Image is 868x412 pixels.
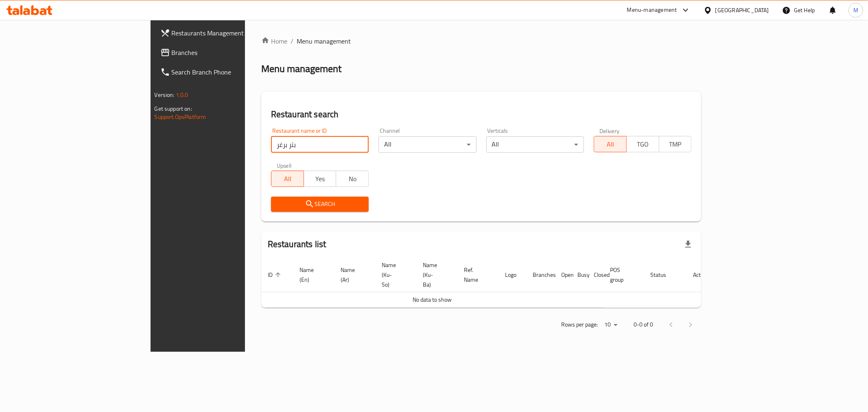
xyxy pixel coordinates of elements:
div: Export file [678,234,698,254]
span: No data to show [413,294,452,305]
a: Branches [154,43,295,62]
p: Rows per page: [561,320,598,330]
span: Search [278,199,362,209]
label: Delivery [599,128,620,134]
div: All [486,136,584,153]
span: Restaurants Management [172,28,289,38]
th: Open [555,258,571,292]
button: TGO [626,136,659,152]
h2: Restaurant search [271,108,692,121]
span: Search Branch Phone [172,67,289,77]
button: All [271,171,304,187]
span: Name (Ku-Ba) [423,260,448,289]
span: Name (Ku-So) [382,260,407,289]
th: Busy [571,258,587,292]
input: Search for restaurant name or ID.. [271,136,369,153]
span: Yes [307,173,333,185]
h2: Restaurants list [268,238,326,250]
span: Name (En) [300,265,324,285]
span: All [597,138,623,150]
button: Yes [304,171,337,187]
a: Search Branch Phone [154,62,295,82]
span: POS group [610,265,634,285]
span: TMP [662,138,689,150]
p: 0-0 of 0 [634,320,653,330]
span: Get support on: [155,103,192,114]
th: Action [687,258,715,292]
table: enhanced table [261,258,715,308]
span: Menu management [297,36,351,46]
span: 1.0.0 [176,90,188,100]
span: Name (Ar) [341,265,365,285]
a: Restaurants Management [154,23,295,43]
div: Rows per page: [601,319,621,331]
span: All [275,173,301,185]
div: All [378,136,476,153]
label: Upsell [277,162,292,168]
button: Search [271,197,369,212]
div: Menu-management [627,5,677,15]
span: No [339,173,365,185]
span: Branches [172,48,289,57]
button: No [336,171,369,187]
h2: Menu management [261,62,341,75]
th: Logo [498,258,526,292]
a: Support.OpsPlatform [155,112,206,122]
span: Status [650,270,677,280]
span: Ref. Name [464,265,489,285]
span: ID [268,270,283,280]
th: Closed [587,258,603,292]
span: TGO [630,138,656,150]
span: Version: [155,90,175,100]
button: All [594,136,627,152]
button: TMP [659,136,692,152]
div: [GEOGRAPHIC_DATA] [715,6,769,15]
nav: breadcrumb [261,36,702,46]
th: Branches [526,258,555,292]
span: M [853,6,858,15]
